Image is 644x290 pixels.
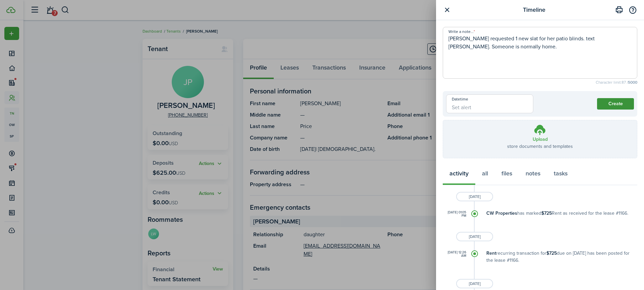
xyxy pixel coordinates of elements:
b: 5000 [628,79,637,85]
button: all [475,165,495,185]
small: Character limit: 87 / [443,80,637,84]
p: has marked Rent as received for the lease #1166. [486,210,637,217]
button: Close modal [443,6,451,14]
h3: Upload [533,136,548,143]
div: [DATE] 12:26 AM [443,251,466,257]
button: Print [613,4,625,16]
button: files [495,165,519,185]
b: $725 [541,210,552,217]
b: CW Properties [486,210,517,217]
button: Create [597,98,634,110]
input: Set alert [446,94,533,113]
span: Timeline [523,5,545,14]
button: notes [519,165,547,185]
p: store documents and templates [507,143,573,150]
div: [DATE] [456,192,493,201]
button: tasks [547,165,574,185]
b: $725 [546,250,557,257]
div: [DATE] 01:05 PM [443,211,466,217]
b: Rent [486,250,496,257]
div: [DATE] [456,279,493,288]
div: [DATE] [456,232,493,241]
p: recurring transaction for due on [DATE] has been posted for the lease #1166. [486,250,637,264]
